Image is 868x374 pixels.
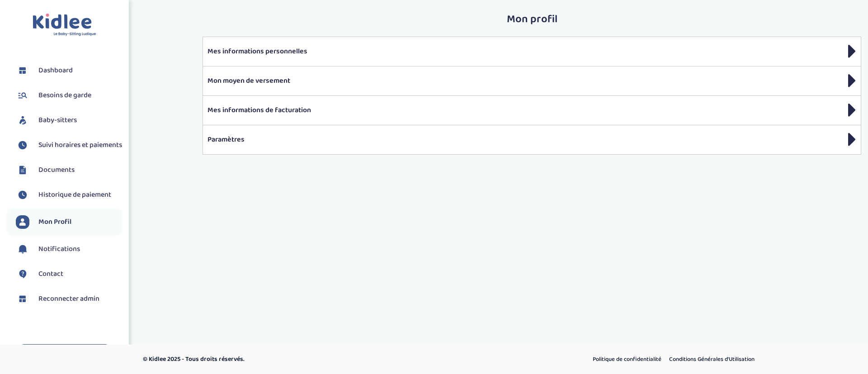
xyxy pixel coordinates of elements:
a: Documents [16,163,122,177]
span: Contact [38,269,63,279]
a: Historique de paiement [16,188,122,202]
span: Documents [38,165,75,175]
a: Suivi horaires et paiements [16,138,122,152]
a: Dashboard [16,64,122,77]
span: Reconnecter admin [38,294,99,304]
h2: Mon profil [203,14,861,25]
span: Historique de paiement [38,189,111,200]
p: © Kidlee 2025 - Tous droits réservés. [143,355,472,364]
img: dashboard.svg [16,64,29,77]
img: dashboard.svg [16,292,29,306]
p: Mes informations de facturation [208,105,856,116]
img: contact.svg [16,267,29,281]
img: documents.svg [16,163,29,177]
img: notification.svg [16,242,29,256]
span: Besoins de garde [38,90,91,101]
a: Besoins de garde [16,89,122,102]
img: profil.svg [16,215,29,229]
a: Reconnecter admin [16,292,122,306]
span: Baby-sitters [38,115,77,126]
a: Baby-sitters [16,114,122,127]
a: Mon Profil [16,215,122,229]
a: Notifications [16,242,122,256]
img: suivihoraire.svg [16,188,29,202]
span: Mon Profil [38,217,71,227]
span: Notifications [38,244,80,255]
a: Politique de confidentialité [590,354,665,365]
span: Dashboard [38,65,73,76]
p: Mes informations personnelles [208,46,856,57]
a: Contact [16,267,122,281]
p: Paramètres [208,134,856,145]
img: besoin.svg [16,89,29,102]
p: Mon moyen de versement [208,76,856,86]
span: Suivi horaires et paiements [38,140,122,151]
img: suivihoraire.svg [16,138,29,152]
img: babysitters.svg [16,114,29,127]
a: Conditions Générales d’Utilisation [666,354,758,365]
img: logo.svg [33,14,96,37]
